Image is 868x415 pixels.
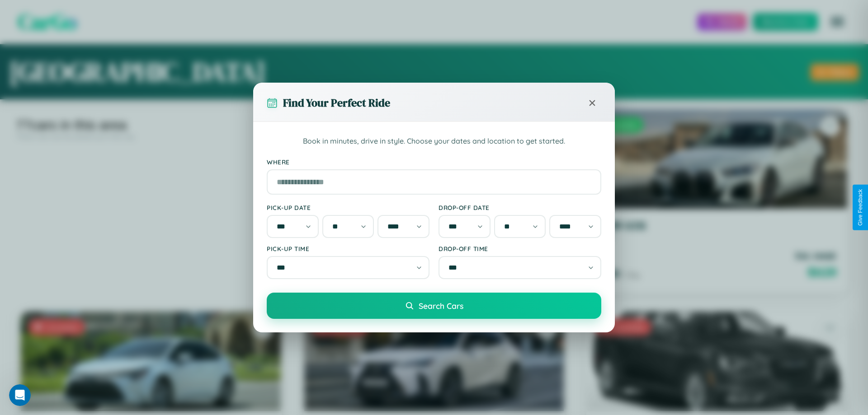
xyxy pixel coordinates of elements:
label: Where [267,158,601,166]
label: Drop-off Date [439,204,601,211]
p: Book in minutes, drive in style. Choose your dates and location to get started. [267,135,601,147]
button: Search Cars [267,293,601,319]
label: Drop-off Time [439,245,601,252]
label: Pick-up Time [267,245,429,252]
span: Search Cars [419,301,463,311]
label: Pick-up Date [267,204,429,211]
h3: Find Your Perfect Ride [283,95,390,110]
